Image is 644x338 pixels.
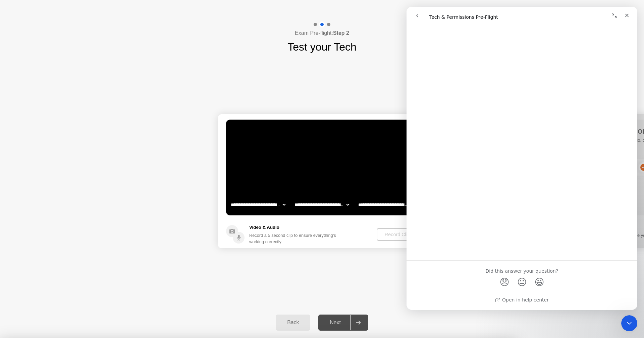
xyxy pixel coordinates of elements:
[320,320,350,326] div: Next
[278,320,308,326] div: Back
[293,198,351,211] select: Available speakers
[249,224,339,231] h5: Video & Audio
[229,198,287,211] select: Available cameras
[333,30,349,36] b: Step 2
[287,39,357,55] h1: Test your Tech
[621,315,637,331] iframe: Intercom live chat
[249,232,339,245] div: Record a 5 second clip to ensure everything’s working correctly
[407,7,637,310] iframe: Intercom live chat
[379,232,415,237] div: Record Clip
[357,198,414,211] select: Available microphones
[295,29,349,37] h4: Exam Pre-flight:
